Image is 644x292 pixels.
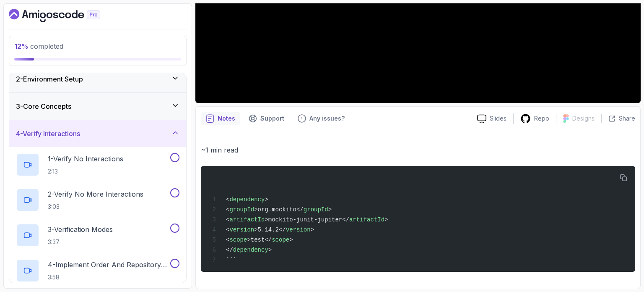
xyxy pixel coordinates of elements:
span: > [311,226,314,233]
span: version [286,226,311,233]
p: Any issues? [309,114,345,123]
p: Slides [490,114,506,123]
span: < [226,206,229,213]
span: 12 % [14,42,29,50]
span: >org.mockito</ [254,206,304,213]
span: </ [226,247,233,253]
span: scope [229,237,247,243]
p: 4 - Implement Order And Repository Classes [48,260,169,270]
span: artifactId [349,216,384,223]
button: 3-Core Concepts [9,93,186,120]
span: dependency [229,196,265,203]
span: ``` [226,257,236,263]
span: groupId [229,206,254,213]
a: Repo [514,113,556,124]
p: 3:03 [48,203,143,211]
h3: 2 - Environment Setup [16,74,83,84]
button: 1-Verify No Interactions2:13 [16,153,179,176]
p: 2:13 [48,167,123,176]
p: Notes [218,114,235,123]
span: dependency [233,247,268,253]
span: version [229,226,254,233]
span: > [384,216,388,223]
button: Feedback button [293,112,350,125]
span: > [268,247,272,253]
span: >5.14.2</ [254,226,286,233]
button: 4-Implement Order And Repository Classes3:58 [16,259,179,282]
span: completed [14,42,63,50]
p: Share [619,114,635,123]
span: >mockito-junit-jupiter</ [265,216,349,223]
p: 2 - Verify No More Interactions [48,189,143,199]
button: 2-Environment Setup [9,66,186,92]
span: >test</ [247,237,272,243]
span: groupId [304,206,328,213]
p: 3:37 [48,238,113,246]
a: Slides [470,114,513,123]
p: Designs [572,114,595,123]
span: artifactId [229,216,265,223]
h3: 4 - Verify Interactions [16,129,80,139]
span: < [226,237,229,243]
button: Support button [244,112,289,125]
span: < [226,196,229,203]
p: Repo [534,114,549,123]
p: 3:58 [48,273,169,281]
p: ~1 min read [201,144,635,156]
p: Support [260,114,284,123]
button: notes button [201,112,240,125]
button: 4-Verify Interactions [9,120,186,147]
p: 3 - Verification Modes [48,224,113,234]
span: < [226,226,229,233]
p: 1 - Verify No Interactions [48,154,123,164]
span: < [226,216,229,223]
a: Dashboard [9,9,119,22]
button: 2-Verify No More Interactions3:03 [16,188,179,212]
h3: 3 - Core Concepts [16,101,71,111]
span: > [265,196,268,203]
span: > [289,237,293,243]
button: Share [601,114,635,123]
button: 3-Verification Modes3:37 [16,224,179,247]
span: scope [272,237,289,243]
span: > [328,206,332,213]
